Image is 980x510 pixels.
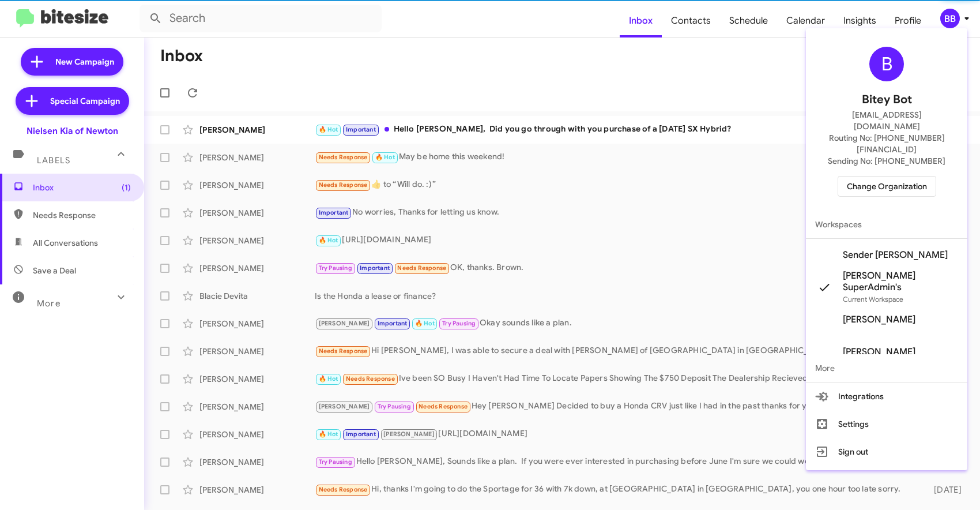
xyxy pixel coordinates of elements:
[806,354,967,382] span: More
[843,346,915,358] span: [PERSON_NAME]
[806,382,967,410] button: Integrations
[820,132,953,155] span: Routing No: [PHONE_NUMBER][FINANCIAL_ID]
[820,109,953,132] span: [EMAIL_ADDRESS][DOMAIN_NAME]
[843,314,915,325] span: [PERSON_NAME]
[806,211,967,238] span: Workspaces
[869,47,904,81] div: B
[843,295,903,303] span: Current Workspace
[843,249,948,261] span: Sender [PERSON_NAME]
[828,155,945,167] span: Sending No: [PHONE_NUMBER]
[862,91,912,109] span: Bitey Bot
[847,177,927,196] span: Change Organization
[806,410,967,438] button: Settings
[843,270,958,293] span: [PERSON_NAME] SuperAdmin's
[806,438,967,466] button: Sign out
[838,176,936,197] button: Change Organization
